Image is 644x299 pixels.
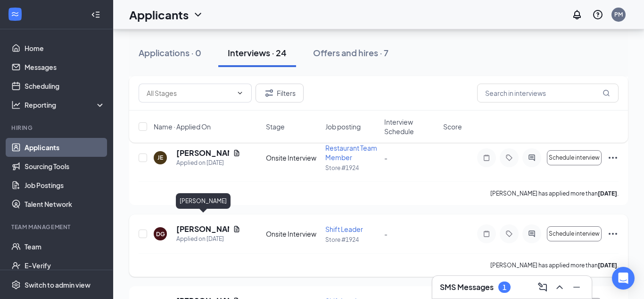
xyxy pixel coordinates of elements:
[25,100,106,110] div: Reporting
[325,236,379,244] p: Store #1924
[443,122,462,131] span: Score
[266,122,285,131] span: Stage
[384,117,438,136] span: Interview Schedule
[598,190,617,197] b: [DATE]
[490,189,619,197] p: [PERSON_NAME] has applied more than .
[325,164,379,172] p: Store #1924
[192,9,204,20] svg: ChevronDown
[233,149,240,157] svg: Document
[547,226,602,241] button: Schedule interview
[11,223,103,231] div: Team Management
[503,283,506,291] div: 1
[481,154,492,162] svg: Note
[256,84,304,103] button: Filter Filters
[547,150,602,165] button: Schedule interview
[11,100,21,110] svg: Analysis
[25,39,105,58] a: Home
[571,282,582,293] svg: Minimize
[607,228,619,239] svg: Ellipses
[25,77,105,95] a: Scheduling
[264,87,275,99] svg: Filter
[552,280,567,295] button: ChevronUp
[384,154,388,162] span: -
[384,230,388,238] span: -
[11,280,21,290] svg: Settings
[612,267,635,290] div: Open Intercom Messenger
[25,237,105,256] a: Team
[554,282,565,293] svg: ChevronUp
[440,282,494,292] h3: SMS Messages
[325,225,363,233] span: Shift Leader
[325,122,361,131] span: Job posting
[607,152,619,163] svg: Ellipses
[139,47,201,59] div: Applications · 0
[176,148,229,158] h5: [PERSON_NAME]
[11,124,103,132] div: Hiring
[154,122,211,131] span: Name · Applied On
[598,262,617,269] b: [DATE]
[10,9,20,19] svg: WorkstreamLogo
[569,280,584,295] button: Minimize
[129,7,189,23] h1: Applicants
[25,280,91,290] div: Switch to admin view
[176,224,229,234] h5: [PERSON_NAME]
[236,89,244,97] svg: ChevronDown
[504,154,515,162] svg: Tag
[537,282,548,293] svg: ComposeMessage
[504,230,515,238] svg: Tag
[614,10,623,18] div: PM
[176,158,240,168] div: Applied on [DATE]
[25,195,105,214] a: Talent Network
[549,154,600,161] span: Schedule interview
[266,229,319,239] div: Onsite Interview
[313,47,388,59] div: Offers and hires · 7
[526,154,537,162] svg: ActiveChat
[156,230,165,238] div: DG
[535,280,550,295] button: ComposeMessage
[233,225,240,233] svg: Document
[477,84,619,103] input: Search in interviews
[25,138,105,157] a: Applicants
[25,157,105,176] a: Sourcing Tools
[176,234,240,244] div: Applied on [DATE]
[91,10,100,19] svg: Collapse
[25,256,105,275] a: E-Verify
[526,230,537,238] svg: ActiveChat
[147,88,232,98] input: All Stages
[603,89,610,97] svg: MagnifyingGlass
[25,58,105,77] a: Messages
[25,176,105,195] a: Job Postings
[266,153,319,162] div: Onsite Interview
[549,231,600,237] span: Schedule interview
[490,261,619,269] p: [PERSON_NAME] has applied more than .
[481,230,492,238] svg: Note
[592,9,603,20] svg: QuestionInfo
[228,47,287,59] div: Interviews · 24
[571,9,583,20] svg: Notifications
[176,193,231,209] div: [PERSON_NAME]
[157,154,163,162] div: JE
